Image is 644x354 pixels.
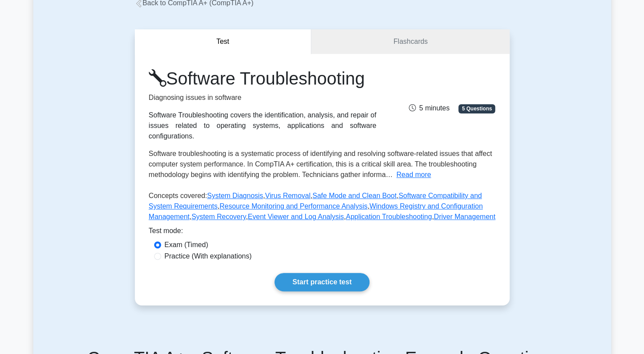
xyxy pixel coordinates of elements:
[149,92,377,103] p: Diagnosing issues in software
[165,240,208,250] label: Exam (Timed)
[311,29,509,54] a: Flashcards
[408,104,449,112] span: 5 minutes
[165,251,252,262] label: Practice (With explanations)
[149,191,496,226] p: Concepts covered: , , , , , , , , ,
[458,104,495,113] span: 5 Questions
[149,110,377,142] div: Software Troubleshooting covers the identification, analysis, and repair of issues related to ope...
[191,213,246,220] a: System Recovery
[135,29,312,54] button: Test
[274,273,370,291] a: Start practice test
[313,192,397,199] a: Safe Mode and Clean Boot
[248,213,344,220] a: Event Viewer and Log Analysis
[434,213,496,220] a: Driver Management
[207,192,263,199] a: System Diagnosis
[149,68,377,89] h1: Software Troubleshooting
[346,213,432,220] a: Application Troubleshooting
[219,202,367,210] a: Resource Monitoring and Performance Analysis
[149,150,492,178] span: Software troubleshooting is a systematic process of identifying and resolving software-related is...
[149,226,496,240] div: Test mode:
[396,170,431,180] button: Read more
[265,192,310,199] a: Virus Removal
